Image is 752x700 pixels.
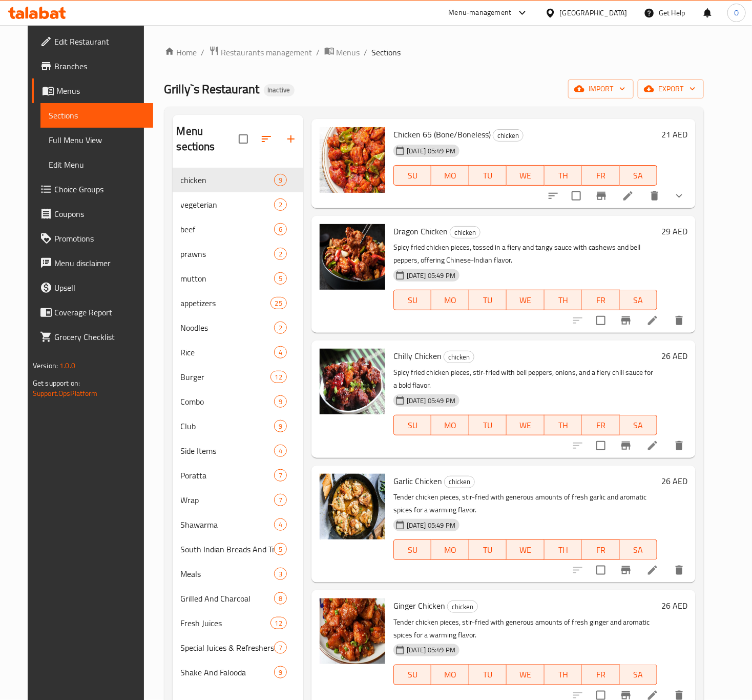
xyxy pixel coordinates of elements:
span: [DATE] 05:49 PM [403,396,459,406]
span: SU [398,293,427,308]
button: delete [667,433,692,458]
span: Chicken 65 (Bone/Boneless) [393,127,491,142]
button: import [568,79,634,98]
button: SA [620,165,657,186]
button: SA [620,539,657,560]
div: Side Items4 [173,438,303,463]
span: Grilly`s Restaurant [164,77,260,101]
div: Noodles2 [173,315,303,340]
span: WE [511,168,540,183]
button: MO [431,539,469,560]
div: Shake And Falooda9 [173,660,303,685]
span: appetizers [181,297,270,309]
span: 9 [275,668,286,677]
div: beef6 [173,217,303,242]
button: Branch-specific-item [589,184,614,208]
span: TU [473,168,503,183]
span: prawns [181,248,274,260]
span: Wrap [181,494,274,506]
span: Coupons [54,208,145,220]
img: Dragon Chicken [320,224,385,290]
div: vegeterian2 [173,192,303,217]
img: Ginger Chicken [320,598,385,664]
h6: 26 AED [661,474,687,488]
span: Grilled And Charcoal [181,592,274,605]
span: Promotions [54,232,145,245]
span: import [576,83,625,95]
span: Menu disclaimer [54,257,145,269]
li: / [201,46,205,58]
button: delete [667,558,692,583]
span: Rice [181,346,274,358]
p: Spicy fried chicken pieces, stir-fried with bell peppers, onions, and a fiery chili sauce for a b... [393,366,657,392]
button: TU [469,290,507,310]
div: items [274,198,287,211]
span: [DATE] 05:49 PM [403,146,459,156]
div: chicken [181,174,274,186]
div: Club9 [173,414,303,438]
span: [DATE] 05:49 PM [403,271,459,281]
span: 4 [275,348,286,357]
p: Tender chicken pieces, stir-fried with generous amounts of fresh ginger and aromatic spices for a... [393,616,657,642]
div: Meals3 [173,562,303,586]
span: O [734,7,739,18]
img: Chilly Chicken [320,349,385,414]
button: SU [393,539,431,560]
div: items [274,248,287,260]
span: SU [398,667,427,682]
span: SA [624,667,653,682]
span: 9 [275,397,286,407]
span: chicken [493,130,523,142]
div: items [274,543,287,555]
div: chicken [447,601,478,613]
span: Combo [181,395,274,408]
div: appetizers25 [173,291,303,315]
nav: breadcrumb [164,46,704,59]
span: TU [473,667,503,682]
span: Burger [181,371,270,383]
span: Sections [49,109,145,122]
span: Meals [181,568,274,580]
button: TU [469,415,507,435]
span: 12 [271,372,286,382]
button: FR [582,539,619,560]
span: 4 [275,446,286,456]
button: SA [620,415,657,435]
button: delete [667,308,692,333]
span: FR [586,543,615,557]
span: 7 [275,471,286,481]
a: Edit Restaurant [32,29,153,54]
span: Ginger Chicken [393,598,445,613]
a: Choice Groups [32,177,153,202]
button: SA [620,665,657,685]
button: WE [507,665,544,685]
h6: 26 AED [661,598,687,613]
span: Club [181,420,274,432]
div: items [274,322,287,334]
div: Special Juices & Refreshers [181,642,274,654]
button: sort-choices [541,184,566,208]
span: MO [435,543,465,557]
span: export [646,83,696,95]
span: TU [473,418,503,433]
span: 9 [275,175,286,185]
button: TH [545,665,582,685]
h6: 26 AED [661,349,687,363]
span: South Indian Breads And Traditional Items [181,543,274,555]
button: Branch-specific-item [614,558,638,583]
button: WE [507,415,544,435]
span: MO [435,293,465,308]
span: FR [586,293,615,308]
div: items [274,445,287,457]
span: vegeterian [181,198,274,211]
div: Shawarma4 [173,512,303,537]
span: Upsell [54,282,145,294]
span: Version: [33,359,58,372]
span: SU [398,543,427,557]
span: FR [586,667,615,682]
button: MO [431,290,469,310]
